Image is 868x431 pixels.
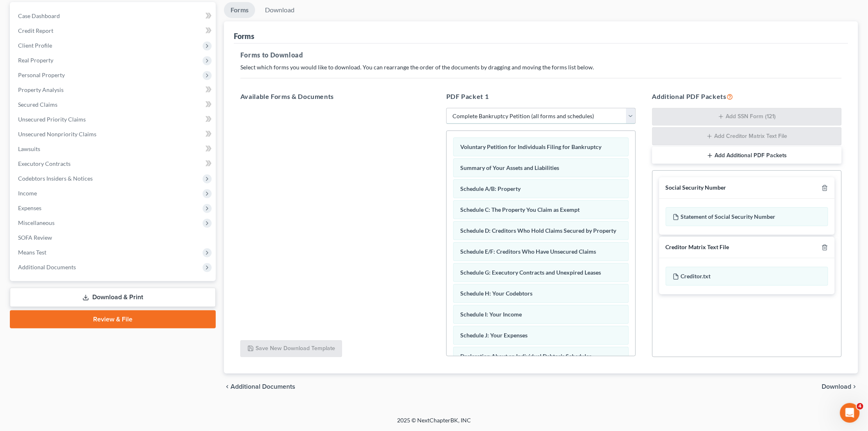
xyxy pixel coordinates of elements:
[446,92,636,101] h5: PDF Packet 1
[652,147,842,164] button: Add Additional PDF Packets
[18,12,60,19] span: Case Dashboard
[18,190,37,197] span: Income
[18,71,65,78] span: Personal Property
[18,57,53,64] span: Real Property
[18,175,93,182] span: Codebtors Insiders & Notices
[18,204,41,211] span: Expenses
[18,42,52,49] span: Client Profile
[18,219,55,226] span: Miscellaneous
[460,206,580,213] span: Schedule C: The Property You Claim as Exempt
[11,9,216,23] a: Case Dashboard
[240,340,342,358] button: Save New Download Template
[840,403,860,423] iframe: Intercom live chat
[11,230,216,245] a: SOFA Review
[852,383,858,390] i: chevron_right
[231,383,295,390] span: Additional Documents
[234,31,254,41] div: Forms
[822,383,858,390] button: Download chevron_right
[18,249,46,256] span: Means Test
[460,143,601,150] span: Voluntary Petition for Individuals Filing for Bankruptcy
[10,288,216,307] a: Download & Print
[460,290,532,297] span: Schedule H: Your Codebtors
[460,311,522,318] span: Schedule I: Your Income
[11,97,216,112] a: Secured Claims
[822,383,852,390] span: Download
[18,116,86,123] span: Unsecured Priority Claims
[258,2,301,18] a: Download
[652,108,842,126] button: Add SSN Form (121)
[18,131,96,138] span: Unsecured Nonpriority Claims
[18,264,76,271] span: Additional Documents
[460,353,592,360] span: Declaration About an Individual Debtor's Schedules
[200,416,668,431] div: 2025 © NextChapterBK, INC
[10,310,216,328] a: Review & File
[11,23,216,38] a: Credit Report
[460,164,559,171] span: Summary of Your Assets and Liabilities
[460,332,528,339] span: Schedule J: Your Expenses
[460,269,601,276] span: Schedule G: Executory Contracts and Unexpired Leases
[666,243,729,251] div: Creditor Matrix Text File
[18,145,40,152] span: Lawsuits
[11,156,216,171] a: Executory Contracts
[11,83,216,97] a: Property Analysis
[652,92,842,101] h5: Additional PDF Packets
[460,248,596,255] span: Schedule E/F: Creditors Who Have Unsecured Claims
[666,184,726,192] div: Social Security Number
[11,127,216,142] a: Unsecured Nonpriority Claims
[460,227,616,234] span: Schedule D: Creditors Who Hold Claims Secured by Property
[652,127,842,145] button: Add Creditor Matrix Text File
[240,63,842,71] p: Select which forms you would like to download. You can rearrange the order of the documents by dr...
[224,383,295,390] a: chevron_left Additional Documents
[224,2,255,18] a: Forms
[240,50,842,60] h5: Forms to Download
[224,383,231,390] i: chevron_left
[18,27,53,34] span: Credit Report
[11,142,216,156] a: Lawsuits
[666,207,828,226] div: Statement of Social Security Number
[857,403,863,410] span: 4
[18,234,52,241] span: SOFA Review
[11,112,216,127] a: Unsecured Priority Claims
[18,86,64,93] span: Property Analysis
[666,267,828,286] div: Creditor.txt
[18,160,71,167] span: Executory Contracts
[240,92,430,101] h5: Available Forms & Documents
[18,101,57,108] span: Secured Claims
[460,185,521,192] span: Schedule A/B: Property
